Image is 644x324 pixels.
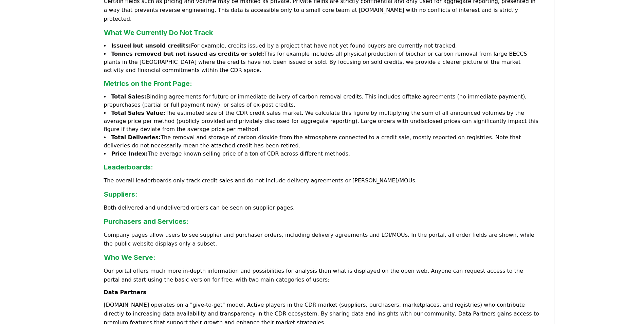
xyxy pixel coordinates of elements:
[104,203,540,212] p: Both delivered and undelivered orders can be seen on supplier pages.
[104,267,540,284] p: Our portal offers much more in-depth information and possibilities for analysis than what is disp...
[104,50,540,74] li: This for example includes all physical production of biochar or carbon removal from large BECCS p...
[104,150,540,158] li: The average known selling price of a ton of CDR across different methods.
[104,189,540,199] h3: Suppliers:
[104,162,540,172] h3: Leaderboards:
[111,93,147,100] strong: Total Sales:
[104,42,540,50] li: For example, credits issued by a project that have not yet found buyers are currently not tracked.
[104,216,540,227] h3: Purchasers and Services:
[104,176,540,185] p: The overall leaderboards only track credit sales and do not include delivery agreements or [PERSO...
[104,252,540,263] h3: Who We Serve:
[104,288,540,296] h4: Data Partners
[104,28,540,38] h3: What We Currently Do Not Track
[104,78,540,89] h3: Metrics on the Front Page:
[104,93,540,109] li: Binding agreements for future or immediate delivery of carbon removal credits. This includes offt...
[104,109,540,133] li: The estimated size of the CDR credit sales market. We calculate this figure by multiplying the su...
[104,231,540,248] p: Company pages allow users to see supplier and purchaser orders, including delivery agreements and...
[104,133,540,150] li: The removal and storage of carbon dioxide from the atmosphere connected to a credit sale, mostly ...
[111,110,165,116] strong: Total Sales Value:
[111,150,148,157] strong: Price Index:
[111,42,191,49] strong: Issued but unsold credits:
[111,51,264,57] strong: Tonnes removed but not issued as credits or sold:
[111,134,161,141] strong: Total Deliveries:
